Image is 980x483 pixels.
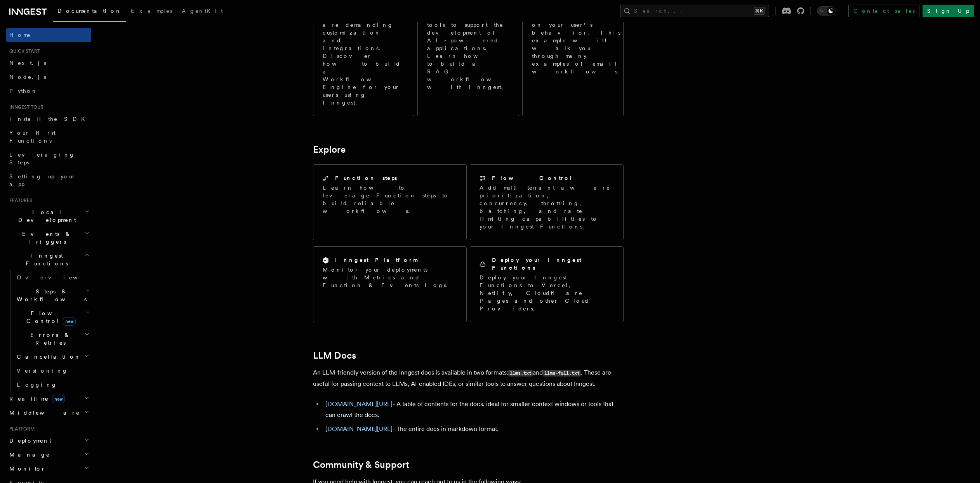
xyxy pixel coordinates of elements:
span: Features [6,197,32,204]
span: Quick start [6,48,40,54]
a: Logging [14,378,91,392]
span: Realtime [6,395,65,403]
button: Monitor [6,462,91,476]
span: Setting up your app [9,173,76,187]
button: Inngest Functions [6,249,91,270]
a: Examples [126,2,177,21]
p: An LLM-friendly version of the Inngest docs is available in two formats: and . These are useful f... [313,367,624,389]
span: Middleware [6,409,80,417]
span: Deployment [6,437,51,445]
a: Inngest PlatformMonitor your deployments with Metrics and Function & Events Logs. [313,246,467,322]
span: Inngest Functions [6,252,84,267]
h2: Function steps [335,174,397,182]
code: llms.txt [508,370,533,377]
code: llms-full.txt [543,370,581,377]
p: Monitor your deployments with Metrics and Function & Events Logs. [323,266,457,289]
span: Platform [6,426,35,432]
div: Inngest Functions [6,270,91,392]
a: Next.js [6,56,91,70]
li: - The entire docs in markdown format. [323,424,624,434]
a: Function stepsLearn how to leverage Function steps to build reliable workflows. [313,164,467,240]
a: Documentation [53,2,126,22]
a: Install the SDK [6,112,91,126]
a: Versioning [14,364,91,378]
p: A drip campaign is usually based on your user's behavior. This example will walk you through many... [532,5,624,75]
span: Cancellation [14,353,81,361]
span: Python [9,88,38,94]
button: Search...⌘K [620,5,769,17]
span: Overview [17,274,97,281]
h2: Deploy your Inngest Functions [492,256,614,272]
span: Next.js [9,60,46,66]
a: Leveraging Steps [6,148,91,169]
kbd: ⌘K [754,7,765,15]
a: LLM Docs [313,350,356,361]
button: Errors & Retries [14,328,91,350]
span: Errors & Retries [14,331,84,347]
span: Flow Control [14,309,85,325]
button: Flow Controlnew [14,306,91,328]
a: Python [6,84,91,98]
a: AgentKit [177,2,228,21]
span: Versioning [17,368,68,374]
p: Learn how to leverage Function steps to build reliable workflows. [323,184,457,215]
span: Events & Triggers [6,230,85,246]
h2: Inngest Platform [335,256,417,264]
button: Middleware [6,406,91,420]
p: Users [DATE] are demanding customization and integrations. Discover how to build a Workflow Engin... [323,13,405,106]
button: Events & Triggers [6,227,91,249]
a: Sign Up [923,5,974,17]
a: Contact sales [848,5,919,17]
span: Leveraging Steps [9,152,75,166]
span: Inngest tour [6,104,43,110]
a: Deploy your Inngest FunctionsDeploy your Inngest Functions to Vercel, Netlify, Cloudflare Pages a... [470,246,624,322]
span: new [63,317,76,326]
button: Toggle dark mode [817,6,836,16]
a: Community & Support [313,459,409,470]
span: Manage [6,451,50,459]
h2: Flow Control [492,174,573,182]
a: Overview [14,270,91,284]
a: Flow ControlAdd multi-tenant aware prioritization, concurrency, throttling, batching, and rate li... [470,164,624,240]
button: Steps & Workflows [14,284,91,306]
button: Deployment [6,434,91,448]
a: Node.js [6,70,91,84]
span: Documentation [57,8,122,14]
a: Setting up your app [6,169,91,191]
span: Examples [131,8,172,14]
p: Add multi-tenant aware prioritization, concurrency, throttling, batching, and rate limiting capab... [480,184,614,230]
a: Home [6,28,91,42]
li: - A table of contents for the docs, ideal for smaller context windows or tools that can crawl the... [323,399,624,420]
span: Home [9,31,31,39]
span: Monitor [6,465,46,473]
button: Manage [6,448,91,462]
a: Explore [313,144,346,155]
button: Local Development [6,205,91,227]
p: Inngest offers tools to support the development of AI-powered applications. Learn how to build a ... [427,13,510,91]
span: AgentKit [182,8,223,14]
span: Install the SDK [9,116,90,122]
span: Local Development [6,208,85,224]
a: Your first Functions [6,126,91,148]
a: [DOMAIN_NAME][URL] [325,400,393,408]
span: Logging [17,382,57,388]
button: Realtimenew [6,392,91,406]
span: Node.js [9,74,46,80]
span: new [52,395,65,403]
span: Your first Functions [9,130,56,144]
span: Steps & Workflows [14,288,87,303]
button: Cancellation [14,350,91,364]
a: [DOMAIN_NAME][URL] [325,425,393,432]
p: Deploy your Inngest Functions to Vercel, Netlify, Cloudflare Pages and other Cloud Providers. [480,274,614,312]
